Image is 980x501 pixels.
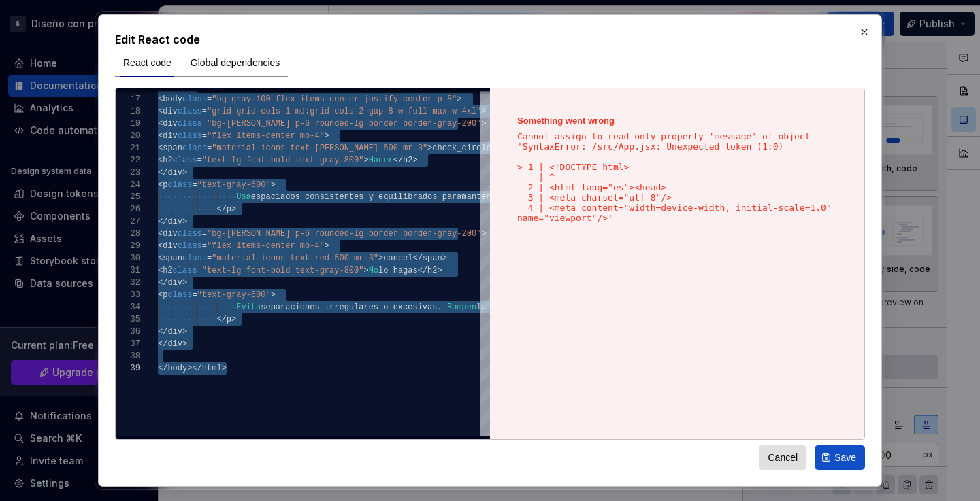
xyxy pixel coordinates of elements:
span: span [423,254,442,263]
span: </ [158,278,167,288]
span: = [202,119,207,128]
span: . [437,303,442,312]
span: > [378,254,383,263]
span: div [163,107,178,116]
span: No [369,266,378,275]
div: 39 [116,362,140,375]
span: span [163,254,182,263]
span: Cancel [768,451,798,464]
span: h2 [163,156,172,165]
span: < [158,119,163,128]
div: 18 [116,105,140,118]
span: </ [158,168,167,177]
span: = [197,156,202,165]
div: 23 [116,167,140,179]
span: = [197,266,202,275]
span: < [158,107,163,116]
span: = [192,290,197,300]
span: w-4xl" [452,107,481,116]
span: p [163,290,167,300]
span: </ [216,205,226,214]
span: > [271,290,276,300]
span: p [227,315,231,324]
span: > [325,131,329,141]
button: React code [115,50,180,75]
span: Save [834,451,856,464]
span: "bg-[PERSON_NAME] p-6 rounded-lg border border-gray-200" [207,119,481,128]
span: "text-gray-600" [197,180,271,190]
span: class [178,119,202,128]
span: class [178,107,202,116]
span: div [163,229,178,239]
span: class [178,229,202,239]
span: Rompen [447,303,476,312]
strong: Something went wrong [517,116,837,126]
span: > [363,156,368,165]
span: div [167,339,182,349]
span: > [413,156,418,165]
div: 33 [116,289,140,301]
span: > [457,94,461,104]
div: 24 [116,179,140,191]
span: class [173,266,197,275]
span: separaciones irregulares o excesivas [261,303,437,312]
span: div [167,217,182,226]
span: > [182,327,187,336]
span: </ [418,266,427,275]
span: </ [158,327,167,336]
div: 21 [116,142,140,154]
span: > [222,364,227,373]
div: 19 [116,118,140,130]
span: </ [413,254,423,263]
span: h2 [427,266,437,275]
span: = [202,241,207,251]
span: > [182,168,187,177]
span: = [202,229,207,239]
span: Hacer [369,156,393,165]
div: 29 [116,240,140,252]
div: 25 [116,191,140,203]
div: Global dependencies [182,48,289,76]
span: body [163,94,182,104]
span: < [158,131,163,141]
span: p [227,205,231,214]
span: lo hagas [378,266,418,275]
div: 36 [116,326,140,338]
span: h2 [403,156,412,165]
span: React code [123,56,171,69]
span: = [207,143,212,153]
h2: Edit React code [115,31,865,48]
span: Evita [236,303,261,312]
div: 32 [116,277,140,289]
span: div [167,168,182,177]
button: Cancel [759,445,806,470]
span: = [207,94,212,104]
span: </ [216,315,226,324]
span: div [167,278,182,288]
div: 35 [116,313,140,326]
span: > [427,143,432,153]
span: > [182,278,187,288]
span: = [202,131,207,141]
span: > [271,180,276,190]
div: 31 [116,264,140,277]
span: > [442,254,447,263]
span: class [182,94,207,104]
button: Global dependencies [182,50,289,75]
div: 30 [116,252,140,264]
span: p [163,180,167,190]
span: class [173,156,197,165]
p: Cannot assign to read only property 'message' of object 'SyntaxError: /src/App.jsx: Unexpected to... [517,131,837,223]
span: < [158,180,163,190]
span: class [182,143,207,153]
span: "material-icons text-[PERSON_NAME]-500 mr-3" [212,143,427,153]
span: class [178,131,202,141]
span: "flex items-center mb-4" [207,131,325,141]
div: 26 [116,203,140,215]
div: 22 [116,154,140,167]
span: </ [158,339,167,349]
span: cancel [383,254,412,263]
span: class [167,290,192,300]
div: 17 [116,93,140,105]
span: "flex items-center mb-4" [207,241,325,251]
